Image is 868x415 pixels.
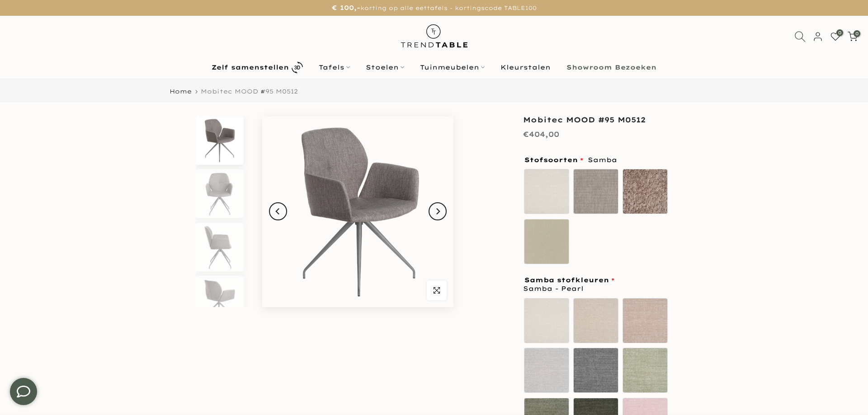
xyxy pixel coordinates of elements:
[1,369,46,414] iframe: toggle-frame
[523,116,672,123] h1: Mobitec MOOD #95 M0512
[524,157,583,163] span: Stofsoorten
[358,62,412,73] a: Stoelen
[201,88,298,95] span: Mobitec MOOD #95 M0512
[429,202,447,220] button: Next
[830,32,840,42] a: 0
[588,154,617,166] span: Samba
[269,202,287,220] button: Previous
[311,62,358,73] a: Tafels
[836,29,843,36] span: 0
[11,2,857,14] p: korting op alle eettafels - kortingscode TABLE100
[204,60,311,75] a: Zelf samenstellen
[559,62,665,73] a: Showroom Bezoeken
[848,32,858,42] a: 0
[854,30,860,37] span: 0
[493,62,559,73] a: Kleurstalen
[170,89,192,94] a: Home
[524,277,614,283] span: Samba stofkleuren
[523,128,559,141] div: €404,00
[212,64,289,70] b: Zelf samenstellen
[566,64,656,70] b: Showroom Bezoeken
[412,62,493,73] a: Tuinmeubelen
[523,283,584,294] span: Samba - Pearl
[395,16,474,56] img: trend-table
[332,4,360,12] strong: € 100,-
